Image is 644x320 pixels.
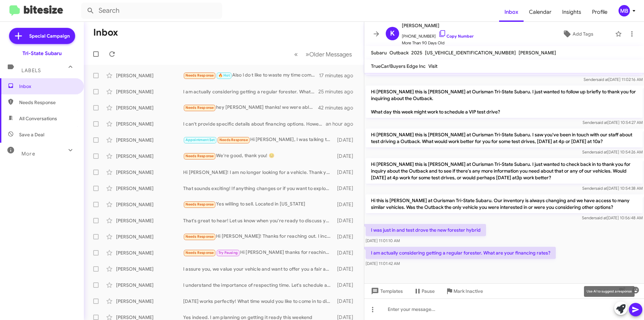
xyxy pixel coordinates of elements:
[366,238,400,243] span: [DATE] 11:01:10 AM
[183,200,334,208] div: Yes willing to sell. Located in [US_STATE]
[183,233,334,240] div: Hi [PERSON_NAME]! Thanks for reaching out. I incorrectly entered the address of the vehicle and i...
[185,105,214,110] span: Needs Response
[219,138,248,142] span: Needs Response
[116,217,183,224] div: [PERSON_NAME]
[334,201,359,208] div: [DATE]
[183,266,334,272] div: I assure you, we value your vehicle and want to offer you a fair assessment. Let’s set up an appo...
[334,249,359,256] div: [DATE]
[582,186,643,191] span: Sender [DATE] 10:54:38 AM
[183,136,334,144] div: Hi [PERSON_NAME], I was talking to [PERSON_NAME] looking for a good deal. I fixed my mid to Red S...
[334,266,359,272] div: [DATE]
[587,2,613,22] a: Profile
[218,73,230,78] span: 🔥 Hot
[116,282,183,288] div: [PERSON_NAME]
[183,169,334,176] div: Hi [PERSON_NAME]! I am no longer looking for a vehicle. Thank you!
[294,50,298,58] span: «
[389,50,409,56] span: Outback
[81,3,222,19] input: Search
[218,250,238,255] span: Try Pausing
[364,285,408,297] button: Templates
[116,201,183,208] div: [PERSON_NAME]
[116,104,183,111] div: [PERSON_NAME]
[21,67,41,74] span: Labels
[116,169,183,176] div: [PERSON_NAME]
[319,72,359,79] div: 17 minutes ago
[366,261,400,266] span: [DATE] 11:01:42 AM
[573,28,593,40] span: Add Tags
[318,88,359,95] div: 25 minutes ago
[595,215,607,220] span: said at
[422,285,435,297] span: Pause
[584,286,635,297] div: Use AI to suggest a response
[326,121,359,127] div: an hour ago
[116,249,183,256] div: [PERSON_NAME]
[366,224,486,236] p: I was just in and test drove the new forester hybrid
[619,5,630,16] div: MB
[366,247,556,259] p: I am actually considering getting a regular forester. What are your financing rates?
[334,217,359,224] div: [DATE]
[185,154,214,158] span: Needs Response
[366,129,643,147] p: Hi [PERSON_NAME] this is [PERSON_NAME] at Ourisman Tri-State Subaru. I saw you've been in touch w...
[499,2,524,22] a: Inbox
[440,285,488,297] button: Mark Inactive
[425,50,516,56] span: [US_VEHICLE_IDENTIFICATION_NUMBER]
[116,72,183,79] div: [PERSON_NAME]
[19,131,44,138] span: Save a Deal
[290,47,356,61] nav: Page navigation example
[183,72,319,79] div: Also l do t like to waste my time coming to dealerships
[185,138,215,142] span: Appointment Set
[371,50,387,56] span: Subaru
[185,73,214,78] span: Needs Response
[183,152,334,160] div: We're good, thank you! 😊
[183,104,318,111] div: hey [PERSON_NAME] thanks! we were able to find some stuff to look at closer as we have two little...
[185,234,214,239] span: Needs Response
[22,50,62,57] div: Tri-State Subaru
[411,50,422,56] span: 2025
[519,50,556,56] span: [PERSON_NAME]
[183,217,334,224] div: That's great to hear! Let us know when you're ready to discuss your options further. We’d love to...
[19,83,76,90] span: Inbox
[309,51,352,58] span: Older Messages
[334,137,359,143] div: [DATE]
[19,99,76,106] span: Needs Response
[93,27,118,38] h1: Inbox
[402,21,474,30] span: [PERSON_NAME]
[116,185,183,192] div: [PERSON_NAME]
[595,186,607,191] span: said at
[29,33,70,39] span: Special Campaign
[366,86,643,118] p: Hi [PERSON_NAME] this is [PERSON_NAME] at Ourisman Tri-State Subaru. I just wanted to follow up b...
[366,158,643,184] p: Hi [PERSON_NAME] this is [PERSON_NAME] at Ourisman Tri-State Subaru. I just wanted to check back ...
[185,250,214,255] span: Needs Response
[334,298,359,305] div: [DATE]
[371,63,426,69] span: TrueCar/Buyers Edge Inc
[116,233,183,240] div: [PERSON_NAME]
[116,137,183,143] div: [PERSON_NAME]
[21,151,35,157] span: More
[334,282,359,288] div: [DATE]
[370,285,403,297] span: Templates
[185,202,214,207] span: Needs Response
[116,121,183,127] div: [PERSON_NAME]
[334,169,359,176] div: [DATE]
[557,2,587,22] a: Insights
[524,2,557,22] a: Calendar
[390,28,395,39] span: K
[595,149,607,154] span: said at
[366,194,643,213] p: Hi this is [PERSON_NAME] at Ourisman Tri-State Subaru. Our inventory is always changing and we ha...
[334,185,359,192] div: [DATE]
[183,298,334,305] div: [DATE] works perfectly! What time would you like to come in to discuss selling your Telluride?
[334,233,359,240] div: [DATE]
[543,28,612,40] button: Add Tags
[183,121,326,127] div: I can't provide specific details about financing options. However, I recommend visiting the deale...
[183,282,334,288] div: I understand the importance of respecting time. Let's schedule an appointment to evaluate your Tu...
[290,47,302,61] button: Previous
[584,77,643,82] span: Sender [DATE] 11:02:16 AM
[116,266,183,272] div: [PERSON_NAME]
[428,63,437,69] span: Visit
[306,50,309,58] span: »
[334,153,359,159] div: [DATE]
